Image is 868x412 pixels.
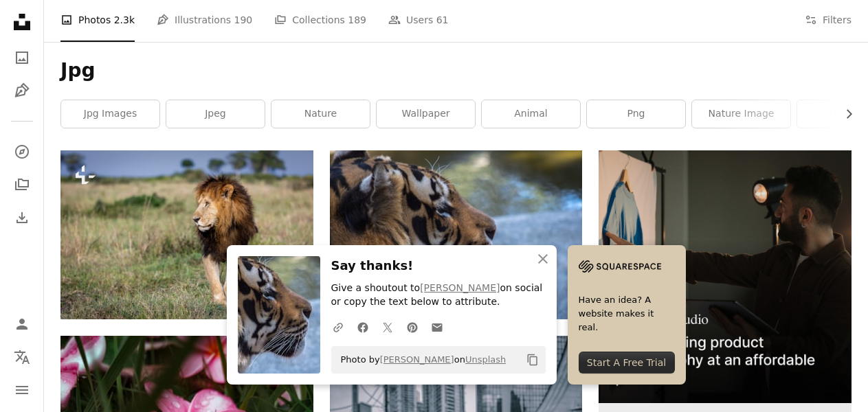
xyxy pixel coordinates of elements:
h1: Jpg [60,58,852,83]
a: Illustrations [8,77,36,104]
a: animal [482,100,580,128]
a: Share on Twitter [375,313,400,341]
span: 190 [234,12,253,27]
button: Language [8,343,36,371]
a: jpeg [166,100,265,128]
a: [PERSON_NAME] [380,354,454,365]
a: Home — Unsplash [8,8,36,38]
img: file-1715714098234-25b8b4e9d8faimage [599,150,852,403]
a: Collections [8,171,36,198]
img: file-1705255347840-230a6ab5bca9image [579,256,661,277]
a: Share on Pinterest [400,313,425,341]
p: Give a shoutout to on social or copy the text below to attribute. [331,282,546,309]
button: Copy to clipboard [521,348,544,371]
span: 189 [348,12,366,27]
img: brown tiger close-up photo [330,150,583,319]
a: nature image [692,100,790,128]
h3: Say thanks! [331,256,546,276]
button: Menu [8,376,36,404]
span: Have an idea? A website makes it real. [579,293,675,334]
a: jpg images [61,100,159,128]
a: Log in / Sign up [8,310,36,338]
img: a lion walking across a grass covered field [60,150,313,319]
a: nature [271,100,370,128]
a: wallpaper [377,100,475,128]
a: [PERSON_NAME] [420,282,500,293]
div: Start A Free Trial [579,352,675,374]
a: png [587,100,685,128]
a: Share over email [425,313,449,341]
a: Unsplash [465,354,506,365]
a: a lion walking across a grass covered field [60,229,313,241]
span: 61 [436,12,449,27]
a: Share on Facebook [350,313,375,341]
span: Photo by on [334,349,507,371]
button: scroll list to the right [836,100,852,128]
a: Download History [8,204,36,231]
a: brown tiger close-up photo [330,229,583,241]
a: Have an idea? A website makes it real.Start A Free Trial [568,245,686,385]
a: Explore [8,138,36,165]
a: Photos [8,44,36,71]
